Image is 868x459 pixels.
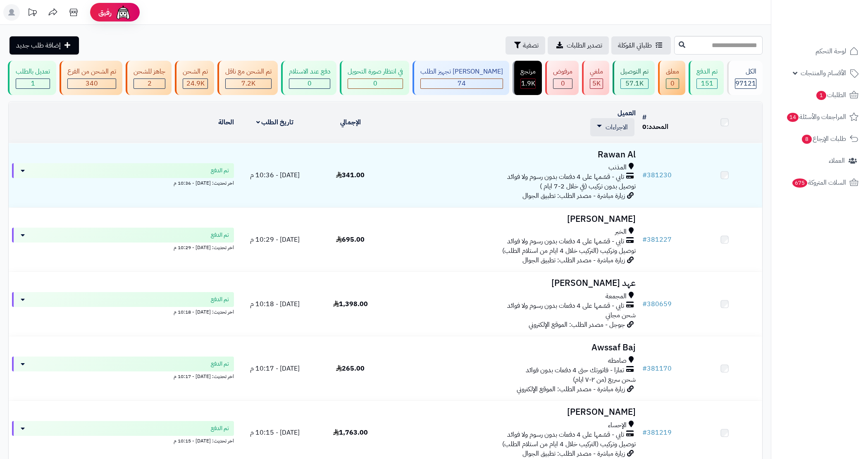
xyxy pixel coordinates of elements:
a: معلق 0 [656,61,687,95]
span: 0 [642,122,646,132]
button: تصفية [506,36,545,55]
span: [DATE] - 10:15 م [250,428,300,438]
span: لوحة التحكم [816,45,846,57]
span: زيارة مباشرة - مصدر الطلب: تطبيق الجوال [522,255,625,265]
span: تم الدفع [211,424,229,433]
span: 7.2K [241,78,255,88]
a: الحالة [218,117,234,127]
span: 8 [802,135,812,144]
a: # [642,112,646,122]
a: دفع عند الاستلام 0 [279,61,338,95]
span: تم الدفع [211,231,229,239]
span: [DATE] - 10:17 م [250,364,300,373]
span: # [642,428,647,438]
div: مرتجع [520,67,536,76]
span: المجمعة [606,292,627,301]
span: 675 [792,178,807,188]
h3: Awssaf Baj [391,343,636,352]
div: تم الدفع [696,67,718,76]
div: الكل [735,67,756,76]
a: تم الدفع 151 [687,61,725,95]
div: تم التوصيل [620,67,649,76]
span: الاجراءات [606,122,628,132]
a: طلبات الإرجاع8 [776,129,863,149]
span: # [642,364,647,373]
div: تم الشحن مع ناقل [225,67,272,76]
span: طلبات الإرجاع [801,133,846,145]
div: المحدد: [642,122,684,132]
div: 1 [16,79,50,88]
span: 14 [787,113,799,122]
div: 57135 [621,79,648,88]
a: العميل [618,108,636,118]
div: 1854 [521,79,535,88]
span: توصيل وتركيب (التركيب خلال 4 ايام من استلام الطلب) [502,439,636,449]
div: 7222 [226,79,271,88]
span: # [642,235,647,245]
a: تاريخ الطلب [256,117,294,127]
div: جاهز للشحن [134,67,165,76]
a: تحديثات المنصة [22,4,43,23]
a: تم الشحن من الفرع 340 [58,61,124,95]
a: الكل97121 [725,61,764,95]
span: 151 [701,78,713,88]
span: 340 [86,78,98,88]
span: تم الدفع [211,166,229,175]
div: تم الشحن [183,67,208,76]
span: 1,763.00 [333,428,368,438]
a: الإجمالي [340,117,361,127]
span: 74 [458,78,466,88]
span: تصدير الطلبات [567,40,602,50]
a: #381219 [642,428,672,438]
div: اخر تحديث: [DATE] - 10:17 م [12,371,234,380]
span: 341.00 [336,170,365,180]
a: الاجراءات [597,122,628,132]
span: رفيق [98,7,112,17]
span: 0 [561,78,565,88]
div: 24888 [183,79,207,88]
div: مرفوض [553,67,572,76]
span: الإحساء [608,421,627,430]
span: 265.00 [336,364,365,373]
a: الطلبات1 [776,85,863,105]
a: طلباتي المُوكلة [611,36,671,55]
span: 5K [592,78,601,88]
span: العملاء [829,155,845,166]
a: إضافة طلب جديد [10,36,79,55]
span: 0 [308,78,312,88]
span: صامطه [608,356,627,366]
span: تصفية [523,40,539,50]
span: تابي - قسّمها على 4 دفعات بدون رسوم ولا فوائد [507,430,624,440]
span: الخبر [615,227,627,237]
a: لوحة التحكم [776,41,863,61]
span: تابي - قسّمها على 4 دفعات بدون رسوم ولا فوائد [507,172,624,182]
div: تم الشحن من الفرع [67,67,116,76]
div: ملغي [590,67,603,76]
img: ai-face.png [115,4,131,21]
div: اخر تحديث: [DATE] - 10:18 م [12,307,234,316]
span: زيارة مباشرة - مصدر الطلب: تطبيق الجوال [522,449,625,459]
div: اخر تحديث: [DATE] - 10:15 م [12,436,234,445]
span: 1.9K [521,78,535,88]
h3: [PERSON_NAME] [391,407,636,417]
a: #381227 [642,235,672,245]
a: في انتظار صورة التحويل 0 [338,61,411,95]
span: شحن مجاني [606,310,636,320]
span: 1,398.00 [333,299,368,309]
div: 0 [666,79,679,88]
span: شحن سريع (من ٢-٧ ايام) [573,375,636,385]
span: [DATE] - 10:18 م [250,299,300,309]
span: تم الدفع [211,360,229,368]
span: تابي - قسّمها على 4 دفعات بدون رسوم ولا فوائد [507,301,624,311]
a: [PERSON_NAME] تجهيز الطلب 74 [411,61,511,95]
a: تم الشحن مع ناقل 7.2K [216,61,279,95]
span: 1 [816,91,826,100]
h3: Rawan Al [391,150,636,159]
span: [DATE] - 10:36 م [250,170,300,180]
a: تم الشحن 24.9K [173,61,216,95]
div: 0 [553,79,572,88]
span: 2 [148,78,152,88]
span: المراجعات والأسئلة [786,111,846,123]
div: تعديل بالطلب [16,67,50,76]
span: [DATE] - 10:29 م [250,235,300,245]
